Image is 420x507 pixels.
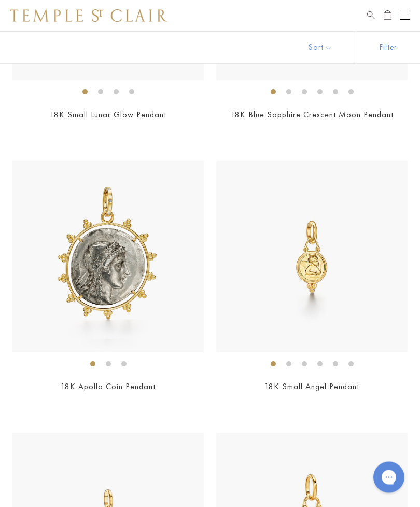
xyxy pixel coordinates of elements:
a: Search [367,9,375,22]
a: 18K Apollo Coin Pendant [61,381,156,392]
button: Show filters [356,32,420,63]
img: AP10-BEZGRN [216,161,408,353]
a: 18K Small Lunar Glow Pendant [50,109,166,120]
button: Open navigation [400,9,410,22]
a: 18K Small Angel Pendant [264,381,359,392]
img: 18K Apollo Coin Pendant [12,161,204,353]
button: Show sort by [285,32,356,63]
img: Temple St. Clair [10,9,167,22]
a: Open Shopping Bag [384,9,391,22]
a: 18K Blue Sapphire Crescent Moon Pendant [231,109,394,120]
iframe: Gorgias live chat messenger [368,458,410,497]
